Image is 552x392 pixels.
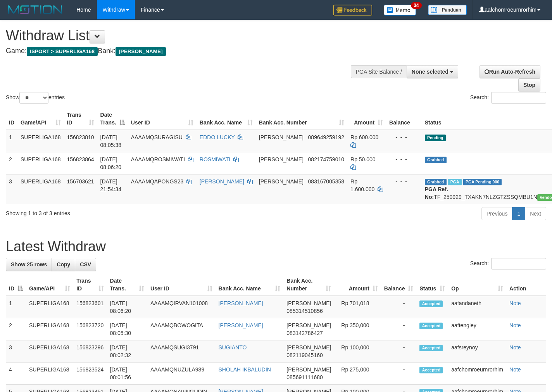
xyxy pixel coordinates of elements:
[17,152,64,174] td: SUPERLIGA168
[256,108,347,130] th: Bank Acc. Number: activate to sort column ascending
[67,134,94,140] span: 156823810
[131,134,183,140] span: AAAAMQSURAGISU
[6,108,17,130] th: ID
[350,178,374,192] span: Rp 1.600.000
[147,318,216,340] td: AAAAMQBOWOGITA
[351,65,407,78] div: PGA Site Balance /
[381,318,417,340] td: -
[259,134,304,140] span: [PERSON_NAME]
[386,108,422,130] th: Balance
[17,130,64,152] td: SUPERLIGA168
[73,274,107,296] th: Trans ID: activate to sort column ascending
[425,157,447,163] span: Grabbed
[512,207,525,220] a: 1
[333,5,372,16] img: Feedback.jpg
[448,179,461,185] span: Marked by aafchhiseyha
[26,318,73,340] td: SUPERLIGA168
[6,28,360,43] h1: Withdraw List
[128,108,197,130] th: User ID: activate to sort column ascending
[381,363,417,385] td: -
[17,174,64,204] td: SUPERLIGA168
[347,108,386,130] th: Amount: activate to sort column ascending
[17,108,64,130] th: Game/API: activate to sort column ascending
[425,135,446,141] span: Pending
[131,178,183,185] span: AAAAMQAPONGS23
[286,366,331,373] span: [PERSON_NAME]
[107,340,147,363] td: [DATE] 08:02:32
[107,274,147,296] th: Date Trans.: activate to sort column ascending
[286,330,323,336] span: Copy 083142786427 to clipboard
[6,92,65,104] label: Show entries
[419,300,443,307] span: Accepted
[200,178,244,185] a: [PERSON_NAME]
[448,318,506,340] td: aaftengley
[57,261,70,268] span: Copy
[419,323,443,329] span: Accepted
[389,133,419,141] div: - - -
[107,296,147,318] td: [DATE] 08:06:20
[491,92,546,104] input: Search:
[147,274,216,296] th: User ID: activate to sort column ascending
[481,207,512,220] a: Previous
[425,186,448,200] b: PGA Ref. No:
[381,274,417,296] th: Balance: activate to sort column ascending
[259,178,304,185] span: [PERSON_NAME]
[75,258,96,271] a: CSV
[470,258,546,269] label: Search:
[6,47,360,55] h4: Game: Bank:
[26,340,73,363] td: SUPERLIGA168
[308,156,344,162] span: Copy 082174759010 to clipboard
[448,363,506,385] td: aafchomroeurnrorhim
[6,4,65,16] img: MOTION_logo.png
[6,274,26,296] th: ID: activate to sort column descending
[419,367,443,373] span: Accepted
[73,340,107,363] td: 156823296
[197,108,256,130] th: Bank Acc. Name: activate to sort column ascending
[509,344,521,351] a: Note
[73,296,107,318] td: 156823601
[147,363,216,385] td: AAAAMQNUZULA989
[147,296,216,318] td: AAAAMQIRVAN101008
[52,258,75,271] a: Copy
[350,134,378,140] span: Rp 600.000
[470,92,546,104] label: Search:
[73,363,107,385] td: 156823524
[107,318,147,340] td: [DATE] 08:05:30
[350,156,376,162] span: Rp 50.000
[100,156,122,170] span: [DATE] 08:06:20
[425,179,447,185] span: Grabbed
[6,258,52,271] a: Show 25 rows
[107,363,147,385] td: [DATE] 08:01:56
[97,108,128,130] th: Date Trans.: activate to sort column descending
[525,207,546,220] a: Next
[381,296,417,318] td: -
[6,363,26,385] td: 4
[200,134,235,140] a: EDDO LUCKY
[100,178,122,192] span: [DATE] 21:54:34
[448,274,506,296] th: Op: activate to sort column ascending
[73,318,107,340] td: 156823720
[116,47,166,56] span: [PERSON_NAME]
[283,274,334,296] th: Bank Acc. Number: activate to sort column ascending
[286,352,323,358] span: Copy 082119045160 to clipboard
[463,179,502,185] span: PGA Pending
[334,296,381,318] td: Rp 701,018
[6,296,26,318] td: 1
[216,274,284,296] th: Bank Acc. Name: activate to sort column ascending
[147,340,216,363] td: AAAAMQSUGI3791
[334,363,381,385] td: Rp 275,000
[416,274,448,296] th: Status: activate to sort column ascending
[6,239,546,254] h1: Latest Withdraw
[389,155,419,163] div: - - -
[334,340,381,363] td: Rp 100,000
[26,296,73,318] td: SUPERLIGA168
[100,134,122,148] span: [DATE] 08:05:38
[286,374,323,380] span: Copy 085691111680 to clipboard
[26,274,73,296] th: Game/API: activate to sort column ascending
[506,274,546,296] th: Action
[286,300,331,306] span: [PERSON_NAME]
[491,258,546,269] input: Search:
[419,345,443,351] span: Accepted
[219,300,263,306] a: [PERSON_NAME]
[259,156,304,162] span: [PERSON_NAME]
